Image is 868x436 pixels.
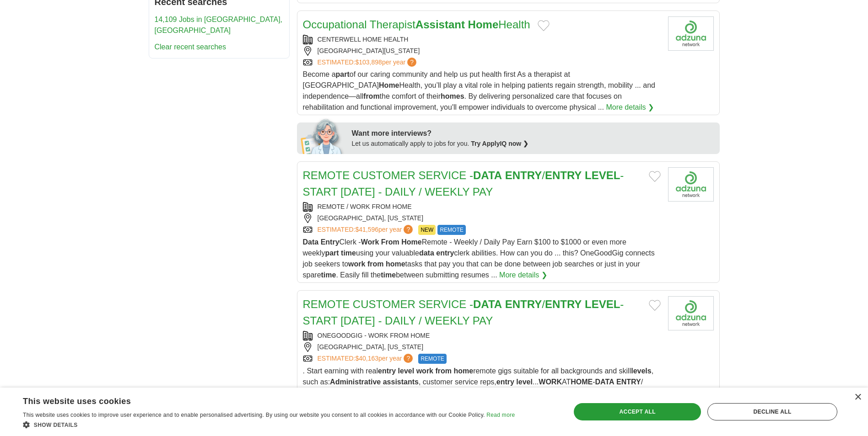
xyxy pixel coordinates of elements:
a: Try ApplyIQ now ❯ [471,140,528,147]
span: $103,898 [355,58,382,66]
span: ? [407,58,416,67]
strong: homes [441,92,464,100]
strong: home [453,367,473,375]
strong: Data [303,238,319,246]
strong: DATA [473,169,502,181]
strong: level [516,378,533,386]
button: Add to favorite jobs [538,20,550,31]
strong: Home [468,18,499,31]
div: Let us automatically apply to jobs for you. [352,139,714,149]
div: ONEGOODGIG - WORK FROM HOME [303,331,661,340]
strong: ENTRY [616,378,641,386]
a: More details ❯ [499,270,547,281]
strong: work [416,367,433,375]
strong: ENTRY [505,298,542,310]
div: REMOTE / WORK FROM HOME [303,202,661,212]
strong: From [381,238,399,246]
span: This website uses cookies to improve user experience and to enable personalised advertising. By u... [23,412,485,418]
strong: ENTRY [545,169,582,181]
a: ESTIMATED:$103,898per year? [318,58,419,67]
strong: data [419,249,434,257]
a: Occupational TherapistAssistant HomeHealth [303,18,530,31]
a: ESTIMATED:$40,163per year? [318,354,415,364]
strong: ENTRY [505,169,542,181]
img: Company logo [668,167,714,202]
strong: from [363,92,380,100]
div: This website uses cookies [23,393,492,407]
div: Show details [23,420,515,429]
button: Add to favorite jobs [649,300,661,311]
span: ? [404,225,413,234]
a: 14,109 Jobs in [GEOGRAPHIC_DATA], [GEOGRAPHIC_DATA] [155,16,283,34]
strong: from [367,260,384,268]
span: . Start earning with real remote gigs suitable for all backgrounds and skill , such as: , custome... [303,367,654,408]
div: Decline all [707,403,837,420]
strong: entry [496,378,514,386]
strong: entry [436,249,454,257]
strong: LEVEL [585,169,620,181]
strong: assistants [383,378,419,386]
strong: level [398,367,415,375]
div: [GEOGRAPHIC_DATA][US_STATE] [303,46,661,56]
strong: Work [361,238,379,246]
strong: DATA [473,298,502,310]
a: Read more, opens a new window [486,412,515,418]
span: Become a of our caring community and help us put health first As a therapist at [GEOGRAPHIC_DATA]... [303,70,655,111]
strong: levels [631,367,651,375]
strong: HOME [571,378,593,386]
strong: WORK [539,378,562,386]
strong: part [336,70,350,78]
a: More details ❯ [606,102,654,113]
strong: time [381,271,396,279]
a: Clear recent searches [155,43,226,51]
strong: Entry [321,238,340,246]
div: CENTERWELL HOME HEALTH [303,35,661,44]
div: Accept all [574,403,701,420]
span: Show details [34,422,78,428]
span: REMOTE [437,225,465,235]
strong: Home [379,81,399,89]
span: ? [404,354,413,363]
img: Company logo [668,16,714,51]
strong: from [435,367,452,375]
strong: home [386,260,405,268]
strong: DATA [595,378,615,386]
span: $40,163 [355,355,378,362]
div: Close [854,394,861,401]
span: Clerk - Remote - Weekly / Daily Pay Earn $100 to $1000 or even more weekly using your valuable cl... [303,238,655,279]
strong: ENTRY [545,298,582,310]
a: REMOTE CUSTOMER SERVICE -DATA ENTRY/ENTRY LEVEL- START [DATE] - DAILY / WEEKLY PAY [303,298,624,327]
strong: Assistant [415,18,465,31]
strong: entry [378,367,396,375]
strong: Home [401,238,421,246]
span: REMOTE [418,354,446,364]
strong: work [348,260,365,268]
a: ESTIMATED:$41,596per year? [318,225,415,235]
div: [GEOGRAPHIC_DATA], [US_STATE] [303,213,661,223]
strong: time [341,249,356,257]
span: $41,596 [355,226,378,233]
strong: part [325,249,339,257]
strong: time [321,271,336,279]
img: Company logo [668,296,714,330]
a: REMOTE CUSTOMER SERVICE -DATA ENTRY/ENTRY LEVEL- START [DATE] - DAILY / WEEKLY PAY [303,169,624,198]
div: [GEOGRAPHIC_DATA], [US_STATE] [303,342,661,352]
button: Add to favorite jobs [649,171,661,182]
span: NEW [418,225,436,235]
strong: LEVEL [585,298,620,310]
strong: Administrative [330,378,381,386]
div: Want more interviews? [352,128,714,139]
img: apply-iq-scientist.png [301,117,345,154]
